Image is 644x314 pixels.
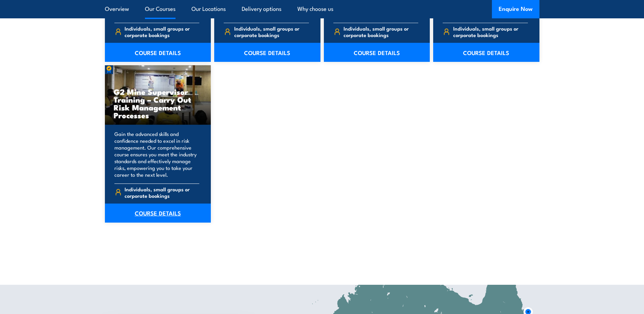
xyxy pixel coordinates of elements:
a: COURSE DETAILS [105,204,211,223]
span: Individuals, small groups or corporate bookings [453,25,528,38]
span: Individuals, small groups or corporate bookings [234,25,309,38]
a: COURSE DETAILS [214,43,320,62]
span: Individuals, small groups or corporate bookings [125,25,199,38]
a: COURSE DETAILS [433,43,539,62]
a: COURSE DETAILS [324,43,430,62]
span: Individuals, small groups or corporate bookings [125,186,199,199]
p: Gain the advanced skills and confidence needed to excel in risk management. Our comprehensive cou... [114,130,200,178]
span: Individuals, small groups or corporate bookings [344,25,418,38]
a: COURSE DETAILS [105,43,211,62]
h3: G2 Mine Supervisor Training – Carry Out Risk Management Processes [114,88,202,119]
